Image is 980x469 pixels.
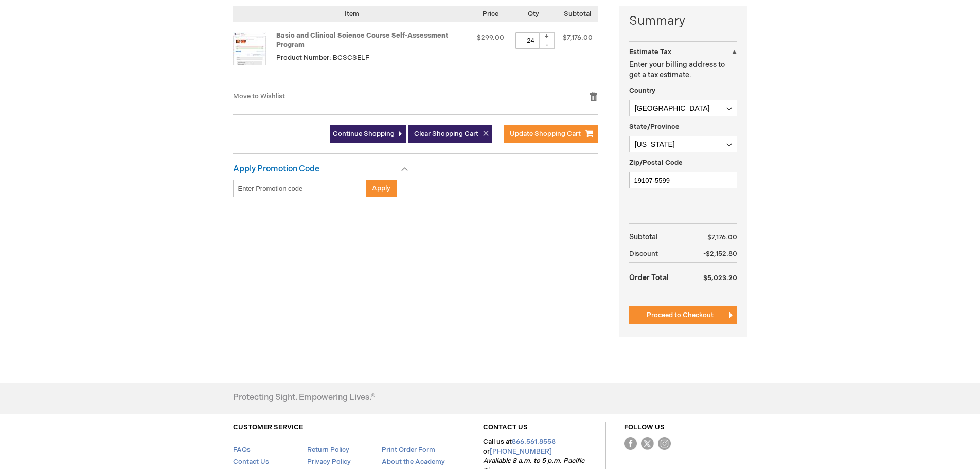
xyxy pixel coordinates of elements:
[624,423,665,431] a: FOLLOW US
[539,41,555,49] div: -
[490,447,552,456] a: [PHONE_NUMBER]
[477,33,504,42] span: $299.00
[629,268,669,286] strong: Order Total
[382,446,435,454] a: Print Order Form
[233,164,319,174] strong: Apply Promotion Code
[564,10,591,18] span: Subtotal
[528,10,539,18] span: Qty
[233,180,366,197] input: Enter Promotion code
[703,274,737,282] span: $5,023.20
[483,10,498,18] span: Price
[629,250,658,258] span: Discount
[233,32,276,81] a: Basic and Clinical Science Course Self-Assessment Program
[366,180,397,197] button: Apply
[629,123,680,131] span: State/Province
[658,437,671,450] img: instagram
[233,92,285,100] a: Move to Wishlist
[629,12,737,30] strong: Summary
[539,32,555,41] div: +
[512,438,556,446] a: 866.561.8558
[707,233,737,241] span: $7,176.00
[233,458,269,466] a: Contact Us
[330,125,406,143] a: Continue Shopping
[233,32,266,65] img: Basic and Clinical Science Course Self-Assessment Program
[382,458,445,466] a: About the Academy
[624,437,637,450] img: Facebook
[629,306,737,324] button: Proceed to Checkout
[629,48,671,56] strong: Estimate Tax
[629,159,683,167] span: Zip/Postal Code
[276,31,448,49] a: Basic and Clinical Science Course Self-Assessment Program
[233,423,303,431] a: CUSTOMER SERVICE
[510,130,581,138] span: Update Shopping Cart
[483,423,528,431] a: CONTACT US
[307,446,349,454] a: Return Policy
[629,60,737,80] p: Enter your billing address to get a tax estimate.
[629,229,685,246] th: Subtotal
[414,130,478,138] span: Clear Shopping Cart
[333,130,395,138] span: Continue Shopping
[703,250,737,258] span: -$2,152.80
[515,32,546,49] input: Qty
[233,446,251,454] a: FAQs
[233,393,375,403] h4: Protecting Sight. Empowering Lives.®
[563,33,593,42] span: $7,176.00
[629,86,655,95] span: Country
[641,437,654,450] img: Twitter
[504,125,598,143] button: Update Shopping Cart
[372,184,390,193] span: Apply
[307,458,351,466] a: Privacy Policy
[408,125,492,143] button: Clear Shopping Cart
[276,54,369,62] span: Product Number: BCSCSELF
[647,311,714,319] span: Proceed to Checkout
[345,10,359,18] span: Item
